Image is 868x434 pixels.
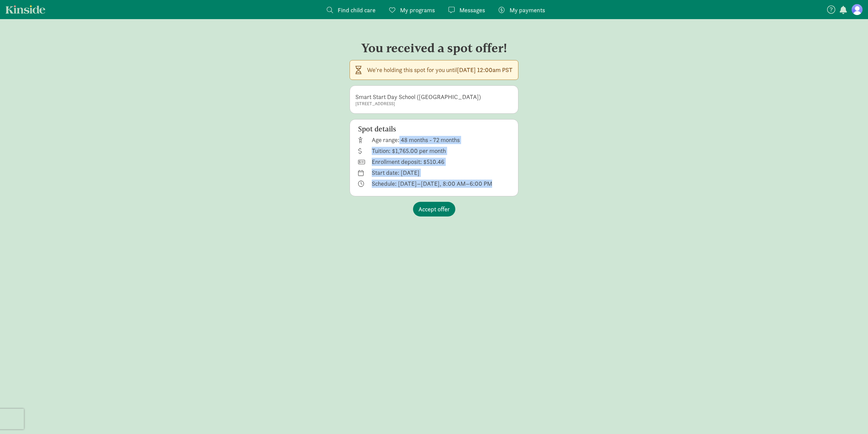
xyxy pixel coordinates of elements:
[372,147,446,155] p: Tuition: $1,765.00 per month
[457,66,513,74] strong: [DATE] 12:00am PST
[372,158,444,166] p: Enrollment deposit: $510.46
[358,125,396,133] h5: Spot details
[413,202,455,216] button: Accept offer
[355,93,481,101] p: Smart Start Day School ([GEOGRAPHIC_DATA])
[418,205,450,214] span: Accept offer
[367,66,513,74] p: We're holding this spot for you until
[5,5,45,14] a: Kinside
[400,5,435,15] span: My programs
[459,5,485,15] span: Messages
[355,101,481,107] small: [STREET_ADDRESS]
[361,41,507,55] h3: You received a spot offer!
[372,136,460,144] p: Age range: 48 months - 72 months
[338,5,376,15] span: Find child care
[372,180,492,188] p: Schedule: [DATE]–[DATE], 8:00 AM–6:00 PM
[510,5,545,15] span: My payments
[372,169,420,177] p: Start date: [DATE]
